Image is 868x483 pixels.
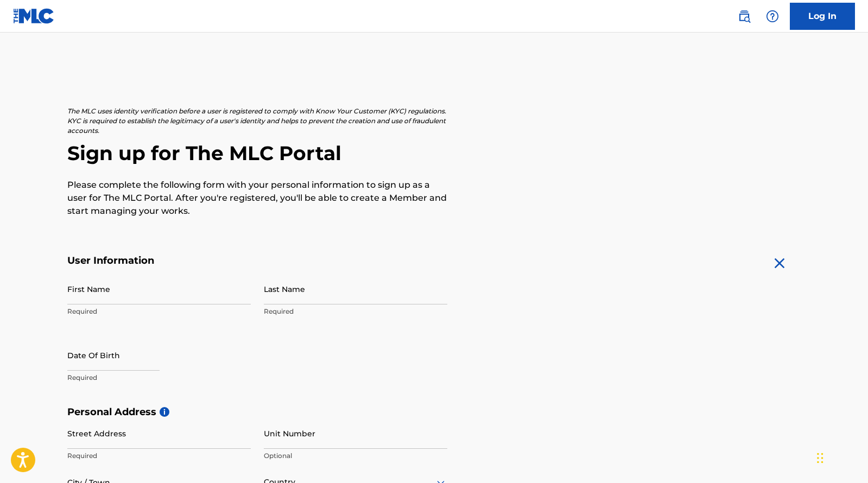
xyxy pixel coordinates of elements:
[738,10,751,23] img: search
[733,5,755,27] a: Public Search
[67,406,801,418] h5: Personal Address
[762,5,783,27] div: Help
[67,373,251,383] p: Required
[67,141,801,166] h2: Sign up for The MLC Portal
[67,179,447,218] p: Please complete the following form with your personal information to sign up as a user for The ML...
[67,451,251,461] p: Required
[13,8,55,24] img: MLC Logo
[817,442,823,474] div: Drag
[67,106,447,136] p: The MLC uses identity verification before a user is registered to comply with Know Your Customer ...
[766,10,779,23] img: help
[264,307,447,316] p: Required
[67,307,251,316] p: Required
[814,431,868,483] iframe: Chat Widget
[67,255,447,267] h5: User Information
[264,451,447,461] p: Optional
[160,407,169,417] span: i
[771,255,788,272] img: close
[790,3,855,30] a: Log In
